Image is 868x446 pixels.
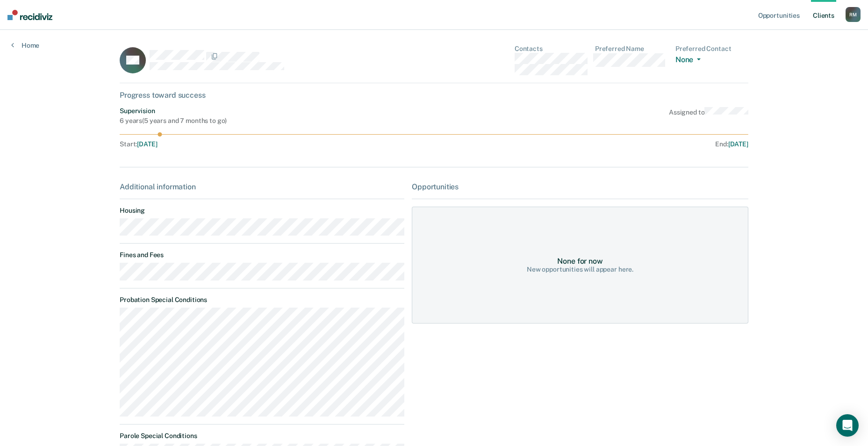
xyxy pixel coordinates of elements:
[120,91,748,100] div: Progress toward success
[120,182,404,191] div: Additional information
[137,140,157,148] span: [DATE]
[11,41,39,50] a: Home
[120,207,404,215] dt: Housing
[438,140,748,148] div: End :
[595,45,668,53] dt: Preferred Name
[7,10,52,20] img: Recidiviz
[515,45,588,53] dt: Contacts
[669,107,748,125] div: Assigned to
[557,257,603,266] div: None for now
[675,55,704,66] button: None
[412,182,748,191] div: Opportunities
[836,414,859,437] div: Open Intercom Messenger
[846,7,861,22] div: R M
[120,432,404,440] dt: Parole Special Conditions
[846,7,861,22] button: RM
[120,296,404,304] dt: Probation Special Conditions
[675,45,748,53] dt: Preferred Contact
[120,107,227,115] div: Supervision
[728,140,748,148] span: [DATE]
[120,140,434,148] div: Start :
[120,251,404,259] dt: Fines and Fees
[527,266,633,273] div: New opportunities will appear here.
[120,117,227,125] div: 6 years ( 5 years and 7 months to go )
